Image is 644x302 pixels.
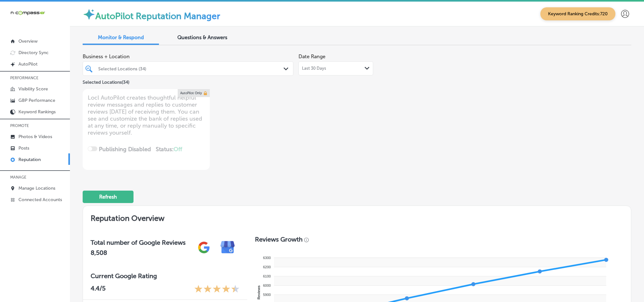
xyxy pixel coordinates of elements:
p: Directory Sync [18,50,49,55]
h2: 8,508 [91,249,186,256]
p: AutoPilot [18,61,38,67]
p: Overview [18,39,38,44]
span: Keyword Ranking Credits: 720 [540,7,615,20]
div: Selected Locations (34) [98,66,284,71]
tspan: 6100 [263,274,271,278]
span: Business + Location [83,53,293,60]
p: GBP Performance [18,98,55,103]
p: Manage Locations [18,186,55,191]
span: Last 30 Days [302,66,326,71]
text: Reviews [257,285,261,299]
img: e7ababfa220611ac49bdb491a11684a6.png [216,235,240,259]
tspan: 6200 [263,265,271,269]
p: Connected Accounts [18,197,62,202]
p: Reputation [18,157,41,162]
p: Posts [18,145,29,151]
tspan: 6300 [263,256,271,260]
h3: Reviews Growth [255,235,303,243]
tspan: 5900 [263,293,271,297]
p: Selected Locations ( 34 ) [83,77,129,85]
img: autopilot-icon [83,8,95,21]
h3: Current Google Rating [91,272,240,280]
div: 4.4 Stars [194,284,240,294]
label: AutoPilot Reputation Manager [95,11,220,21]
p: Keyword Rankings [18,109,56,115]
p: Photos & Videos [18,134,52,139]
tspan: 6000 [263,284,271,287]
label: Date Range [298,53,325,60]
span: Monitor & Respond [98,34,144,40]
h3: Total number of Google Reviews [91,239,186,246]
button: Refresh [83,191,134,203]
p: 4.4 /5 [91,284,106,294]
img: 660ab0bf-5cc7-4cb8-ba1c-48b5ae0f18e60NCTV_CLogo_TV_Black_-500x88.png [10,10,45,16]
p: Visibility Score [18,86,48,92]
span: Questions & Answers [177,34,227,40]
h2: Reputation Overview [83,206,631,228]
img: gPZS+5FD6qPJAAAAABJRU5ErkJggg== [192,235,216,259]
